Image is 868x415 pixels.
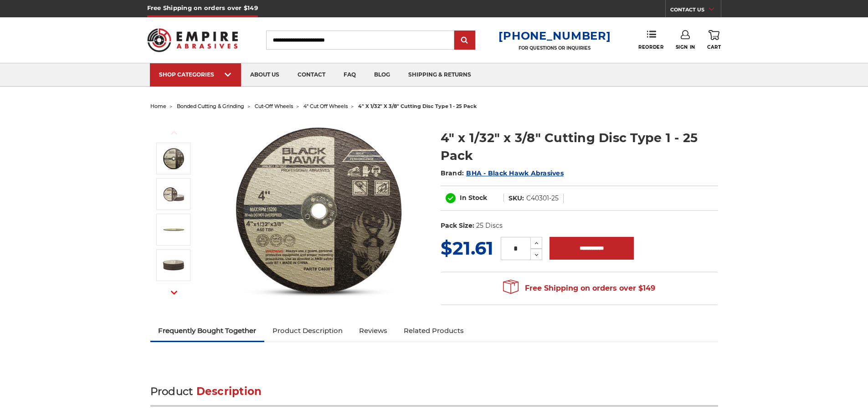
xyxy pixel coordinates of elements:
[351,321,395,341] a: Reviews
[441,237,493,259] span: $21.61
[177,103,244,109] a: bonded cutting & grinding
[676,44,695,50] span: Sign In
[508,194,524,203] dt: SKU:
[707,30,721,50] a: Cart
[150,385,193,398] span: Product
[498,45,611,51] p: FOR QUESTIONS OR INQUIRIES
[162,254,185,277] img: 4" x .03" x 3/8" Arbor Cut-off wheel - Stack
[441,169,464,177] span: Brand:
[441,129,718,164] h1: 4" x 1/32" x 3/8" Cutting Disc Type 1 - 25 Pack
[196,385,262,398] span: Description
[163,123,185,143] button: Previous
[303,103,348,109] a: 4" cut off wheels
[147,22,238,58] img: Empire Abrasives
[441,221,474,231] dt: Pack Size:
[159,71,232,78] div: SHOP CATEGORIES
[456,31,474,50] input: Submit
[395,321,472,341] a: Related Products
[228,119,411,302] img: 4" x 1/32" x 3/8" Cutting Disc
[503,279,655,297] span: Free Shipping on orders over $149
[460,194,487,202] span: In Stock
[150,103,166,109] a: home
[365,63,399,87] a: blog
[670,5,721,17] a: CONTACT US
[707,44,721,50] span: Cart
[399,63,480,87] a: shipping & returns
[288,63,334,87] a: contact
[526,194,559,203] dd: C40301-25
[255,103,293,109] a: cut-off wheels
[358,103,477,109] span: 4" x 1/32" x 3/8" cutting disc type 1 - 25 pack
[476,221,503,231] dd: 25 Discs
[466,169,564,177] a: BHA - Black Hawk Abrasives
[264,321,351,341] a: Product Description
[150,321,265,341] a: Frequently Bought Together
[162,183,185,205] img: 4" x 1/32" x 3/8" Cut off wheels for metal slicing
[638,30,663,50] a: Reorder
[241,63,288,87] a: about us
[162,147,185,170] img: 4" x 1/32" x 3/8" Cutting Disc
[334,63,365,87] a: faq
[638,44,663,50] span: Reorder
[162,218,185,241] img: 4" x .03" x 3/8" Arbor Cut-off wheel
[498,29,611,42] a: [PHONE_NUMBER]
[163,283,185,302] button: Next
